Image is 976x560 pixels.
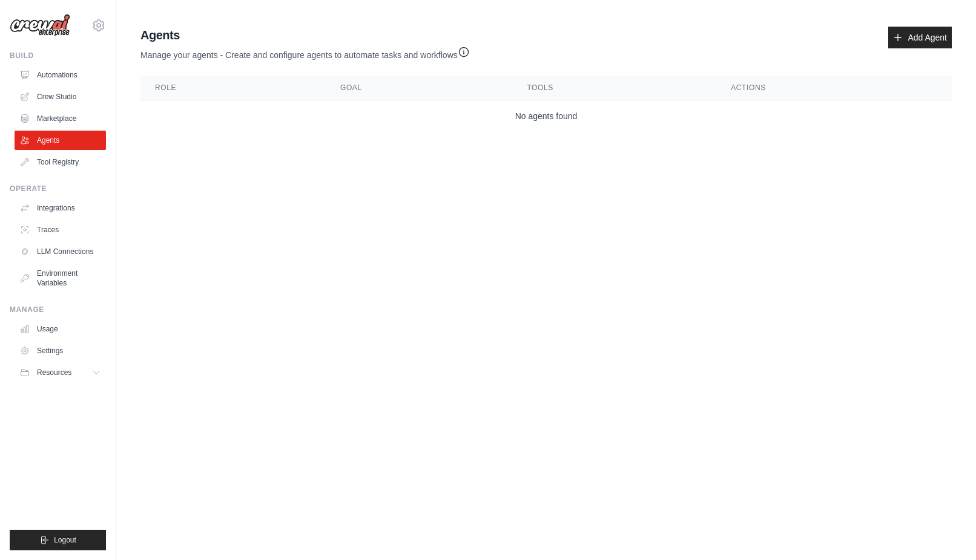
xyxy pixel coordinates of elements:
[716,76,952,100] th: Actions
[140,27,470,44] h2: Agents
[140,76,326,100] th: Role
[15,363,106,382] button: Resources
[15,319,106,339] a: Usage
[15,152,106,172] a: Tool Registry
[512,76,716,100] th: Tools
[54,535,76,545] span: Logout
[15,131,106,150] a: Agents
[37,368,71,377] span: Resources
[888,27,952,48] a: Add Agent
[10,14,70,37] img: Logo
[15,220,106,239] a: Traces
[10,530,106,550] button: Logout
[15,109,106,128] a: Marketplace
[326,76,512,100] th: Goal
[15,264,106,293] a: Environment Variables
[15,87,106,106] a: Crew Studio
[140,100,952,132] td: No agents found
[10,51,106,60] div: Build
[15,198,106,218] a: Integrations
[15,242,106,261] a: LLM Connections
[10,305,106,314] div: Manage
[15,65,106,85] a: Automations
[15,341,106,360] a: Settings
[140,44,470,61] p: Manage your agents - Create and configure agents to automate tasks and workflows
[10,184,106,194] div: Operate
